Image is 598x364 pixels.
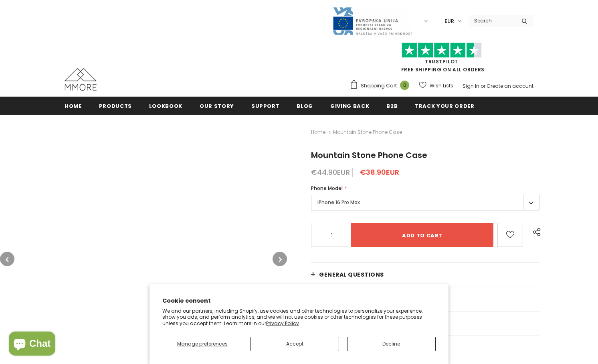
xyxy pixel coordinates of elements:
span: FREE SHIPPING ON ALL ORDERS [350,46,533,73]
a: Blog [297,97,313,115]
button: Manage preferences [162,337,242,351]
img: MMORE Cases [65,68,97,91]
span: Products [99,102,132,110]
a: Giving back [330,97,369,115]
span: €44.90EUR [311,167,350,177]
a: Javni Razpis [332,17,412,24]
a: Home [311,127,325,137]
a: B2B [386,97,398,115]
span: 0 [400,81,409,90]
a: Products [99,97,132,115]
inbox-online-store-chat: Shopify online store chat [6,332,58,358]
span: Phone Model [311,185,343,192]
span: Our Story [200,102,234,110]
span: Shopping Cart [361,82,397,90]
span: or [481,83,485,89]
a: Privacy Policy [266,320,299,327]
a: Our Story [200,97,234,115]
span: Manage preferences [177,340,228,347]
span: Mountain Stone Phone Case [333,127,402,137]
h2: Cookie consent [162,297,436,305]
p: We and our partners, including Shopify, use cookies and other technologies to personalize your ex... [162,308,436,327]
span: General Questions [319,271,384,279]
label: iPhone 16 Pro Max [311,195,539,210]
span: Lookbook [149,102,182,110]
span: Giving back [330,102,369,110]
a: Wish Lists [419,79,453,93]
input: Search Site [469,15,515,26]
a: Sign In [463,83,479,89]
input: Add to cart [351,223,493,247]
a: Home [65,97,82,115]
span: Mountain Stone Phone Case [311,150,427,161]
a: Create an account [487,83,533,89]
span: €38.90EUR [360,167,399,177]
span: Track your order [415,102,474,110]
a: Shopping Cart 0 [350,80,413,92]
span: Home [65,102,82,110]
a: support [251,97,280,115]
a: Lookbook [149,97,182,115]
button: Decline [347,337,436,351]
a: General Questions [311,263,539,287]
a: Track your order [415,97,474,115]
span: EUR [444,17,454,25]
img: Javni Razpis [332,6,412,36]
img: Trust Pilot Stars [402,42,482,58]
span: support [251,102,280,110]
a: Trustpilot [425,58,458,65]
span: Wish Lists [430,82,453,90]
span: B2B [386,102,398,110]
button: Accept [251,337,339,351]
span: Blog [297,102,313,110]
